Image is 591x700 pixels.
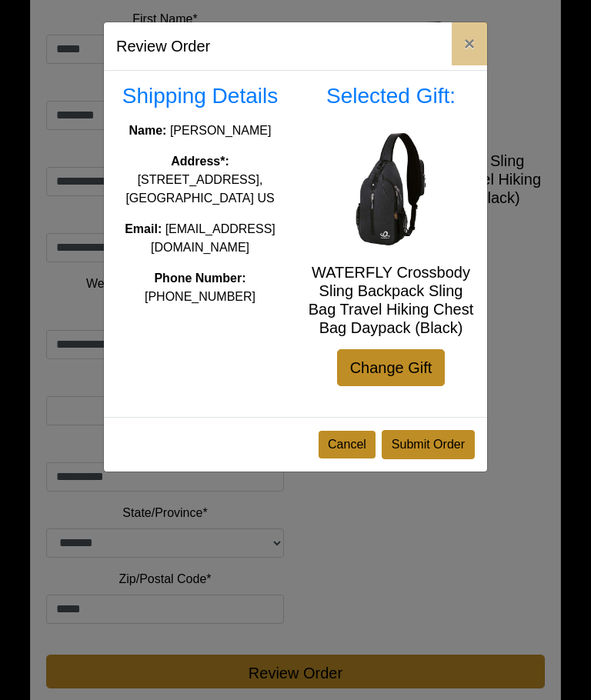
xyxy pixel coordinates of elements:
[129,124,167,137] strong: Name:
[329,128,452,251] img: WATERFLY Crossbody Sling Backpack Sling Bag Travel Hiking Chest Bag Daypack (Black)
[319,431,376,458] button: Cancel
[382,430,475,459] button: Submit Order
[307,263,475,337] h5: WATERFLY Crossbody Sling Backpack Sling Bag Travel Hiking Chest Bag Daypack (Black)
[154,272,245,285] strong: Phone Number:
[464,33,475,54] span: ×
[116,35,210,58] h5: Review Order
[170,124,272,137] span: [PERSON_NAME]
[125,173,274,205] span: [STREET_ADDRESS], [GEOGRAPHIC_DATA] US
[171,155,229,168] strong: Address*:
[116,83,284,109] h3: Shipping Details
[125,222,162,235] strong: Email:
[452,22,487,65] button: Close
[145,290,255,303] span: [PHONE_NUMBER]
[307,83,475,109] h3: Selected Gift:
[151,222,275,254] span: [EMAIL_ADDRESS][DOMAIN_NAME]
[337,349,446,386] a: Change Gift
